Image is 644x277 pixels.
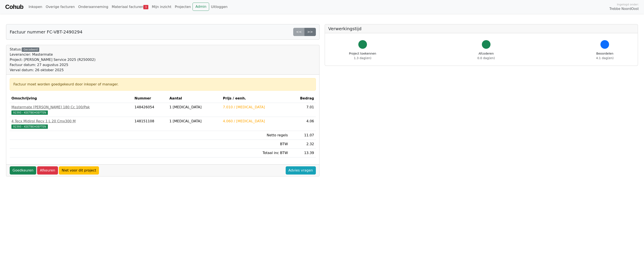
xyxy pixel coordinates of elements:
[5,2,23,12] a: Cohub
[169,105,219,110] div: 1 [MEDICAL_DATA]
[169,119,219,124] div: 1 [MEDICAL_DATA]
[193,3,209,11] a: Admin
[290,140,316,149] td: 2.32
[223,105,288,110] div: 7.010 / [MEDICAL_DATA]
[290,94,316,103] th: Bedrag
[221,131,290,140] td: Netto regels
[10,47,96,73] div: Status:
[221,149,290,157] td: Totaal inc BTW
[328,26,635,31] h5: Verwerkingstijd
[10,68,96,73] div: Verval datum: 26 oktober 2025
[617,2,639,6] span: Ingelogd onder:
[10,52,96,57] div: Leverancier: Mastermate
[77,3,110,11] a: Onderaanneming
[143,5,148,9] span: 3
[221,140,290,149] td: BTW
[290,103,316,117] td: 7.01
[10,57,96,62] div: Project: [PERSON_NAME] Service 2025 (R250002)
[37,166,58,175] a: Afkeuren
[110,3,150,11] a: Materiaal facturen3
[354,56,371,60] span: 1.3 dag(en)
[27,3,44,11] a: Inkopen
[150,3,173,11] a: Mijn inzicht
[596,56,614,60] span: 4.1 dag(en)
[290,117,316,131] td: 4.06
[10,62,96,68] div: Factuur datum: 27 augustus 2025
[286,166,316,175] a: Advies vragen
[10,166,36,175] a: Goedkeuren
[610,6,639,11] span: Trebbe NoordOost
[11,110,48,115] span: 92393 - KEETBEHOEFTEN
[11,124,48,129] span: 92393 - KEETBEHOEFTEN
[11,105,131,115] a: Mastermate [PERSON_NAME] 180 Cc 100/Pak92393 - KEETBEHOEFTEN
[209,3,229,11] a: Uitloggen
[596,51,614,60] div: Beoordelen
[349,51,376,60] div: Project toekennen
[223,119,288,124] div: 4.060 / [MEDICAL_DATA]
[10,29,82,35] h5: Factuur nummer FC-VBT-2490294
[13,82,312,87] div: Factuur moet worden goedgekeurd door inkoper of manager.
[11,119,131,129] a: 4 Tecx Midirol Recy 1 L 20 Cmx300 M92393 - KEETBEHOEFTEN
[133,117,168,131] td: 148151108
[221,94,290,103] th: Prijs / eenh.
[11,105,131,110] div: Mastermate [PERSON_NAME] 180 Cc 100/Pak
[133,94,168,103] th: Nummer
[22,47,39,52] div: Gecodeerd
[173,3,193,11] a: Projecten
[168,94,221,103] th: Aantal
[477,56,495,60] span: 0.0 dag(en)
[133,103,168,117] td: 148426054
[59,166,99,175] a: Niet voor dit project
[10,94,133,103] th: Omschrijving
[290,131,316,140] td: 11.07
[44,3,77,11] a: Overige facturen
[290,149,316,157] td: 13.39
[477,51,495,60] div: Afcoderen
[11,119,131,124] div: 4 Tecx Midirol Recy 1 L 20 Cmx300 M
[304,28,316,36] a: >>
